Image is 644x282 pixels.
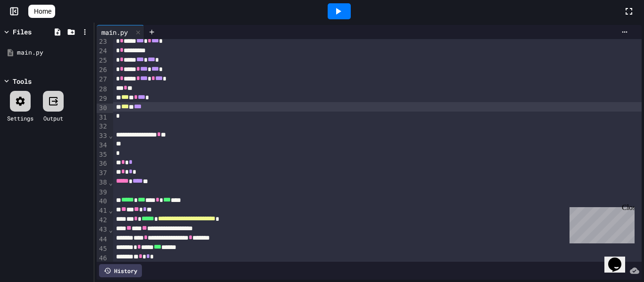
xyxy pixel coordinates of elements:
[97,159,108,169] div: 36
[97,85,108,94] div: 28
[4,4,65,60] div: Chat with us now!Close
[97,188,108,197] div: 39
[97,56,108,65] div: 25
[28,5,55,18] a: Home
[13,76,32,86] div: Tools
[108,179,113,186] span: Fold line
[97,178,108,187] div: 38
[97,65,108,75] div: 26
[97,122,108,131] div: 32
[7,114,33,122] div: Settings
[43,114,63,122] div: Output
[34,7,51,16] span: Home
[97,27,132,37] div: main.py
[604,244,635,273] iframe: chat widget
[97,206,108,216] div: 41
[97,94,108,104] div: 29
[97,150,108,160] div: 35
[97,197,108,206] div: 40
[108,207,113,214] span: Fold line
[97,244,108,254] div: 45
[97,131,108,141] div: 33
[97,169,108,178] div: 37
[97,141,108,150] div: 34
[566,203,635,243] iframe: chat widget
[97,75,108,84] div: 27
[108,132,113,139] span: Fold line
[97,25,144,39] div: main.py
[97,225,108,234] div: 43
[97,104,108,113] div: 30
[97,47,108,56] div: 24
[97,254,108,263] div: 46
[97,37,108,47] div: 23
[97,113,108,122] div: 31
[97,216,108,225] div: 42
[97,235,108,244] div: 44
[108,226,113,234] span: Fold line
[17,48,91,57] div: main.py
[99,264,142,277] div: History
[13,27,32,37] div: Files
